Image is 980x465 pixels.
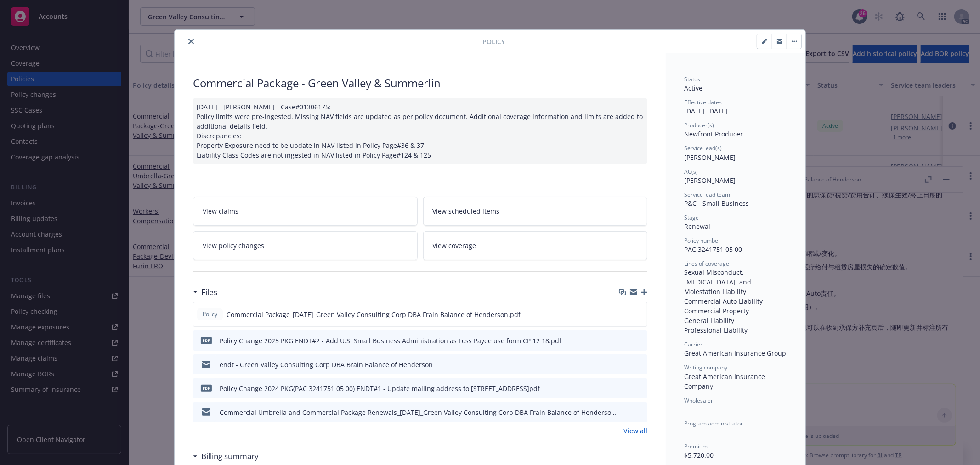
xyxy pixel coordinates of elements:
div: Policy Change 2025 PKG ENDT#2 - Add U.S. Small Business Administration as Loss Payee use form CP ... [220,336,561,346]
div: [DATE] - [DATE] [684,98,787,116]
span: Policy number [684,237,720,244]
span: Great American Insurance Company [684,372,767,391]
span: Policy [482,37,505,46]
span: pdf [201,337,212,344]
span: - [684,405,686,414]
button: preview file [635,408,644,417]
span: Renewal [684,222,710,231]
span: Service lead(s) [684,144,722,152]
div: Billing summary [193,450,259,462]
span: pdf [201,385,212,391]
div: Commercial Property [684,306,787,316]
span: Status [684,75,700,83]
button: preview file [635,360,644,369]
span: Writing company [684,363,727,371]
div: Commercial Package - Green Valley & Summerlin [193,75,647,91]
span: Premium [684,442,708,450]
h3: Files [201,286,217,298]
a: View coverage [423,231,648,260]
h3: Billing summary [201,450,259,462]
span: View scheduled items [433,206,500,216]
button: preview file [635,336,644,346]
span: Great American Insurance Group [684,349,786,357]
div: Sexual Misconduct, [MEDICAL_DATA], and Molestation Liability [684,267,787,296]
button: download file [621,336,628,346]
span: Program administrator [684,420,743,427]
div: Commercial Umbrella and Commercial Package Renewals_[DATE]_Green Valley Consulting Corp DBA Frain... [220,408,617,417]
span: Service lead team [684,191,730,198]
span: AC(s) [684,168,698,176]
span: View claims [203,206,238,216]
button: download file [621,360,628,369]
span: [PERSON_NAME] [684,153,736,162]
span: $5,720.00 [684,451,714,459]
button: download file [620,310,628,319]
span: PAC 3241751 05 00 [684,245,742,254]
div: Professional Liability [684,325,787,335]
button: download file [621,408,628,417]
span: View policy changes [203,241,264,250]
span: View coverage [433,241,476,250]
div: Files [193,286,217,298]
a: View claims [193,197,418,226]
div: [DATE] - [PERSON_NAME] - Case#01306175: Policy limits were pre-ingested. Missing NAV fields are u... [193,98,647,164]
span: - [684,428,686,437]
div: Commercial Auto Liability [684,296,787,306]
span: Policy [201,310,219,318]
div: Policy Change 2024 PKG(PAC 3241751 05 00) ENDT#1 - Update mailing address to [STREET_ADDRESS]pdf [220,384,540,393]
span: Active [684,84,702,92]
span: Lines of coverage [684,260,729,267]
div: General Liability [684,316,787,325]
a: View scheduled items [423,197,648,226]
span: Producer(s) [684,121,714,129]
button: preview file [635,310,643,319]
span: Wholesaler [684,397,713,404]
span: Stage [684,214,699,221]
span: P&C - Small Business [684,199,749,208]
button: close [186,36,197,47]
span: Commercial Package_[DATE]_Green Valley Consulting Corp DBA Frain Balance of Henderson.pdf [227,310,521,319]
button: download file [621,384,628,393]
a: View policy changes [193,231,418,260]
div: endt - Green Valley Consulting Corp DBA Brain Balance of Henderson [220,360,433,369]
span: Effective dates [684,98,722,106]
span: [PERSON_NAME] [684,176,736,185]
a: View all [623,426,647,436]
span: Carrier [684,340,702,348]
span: Newfront Producer [684,130,743,138]
button: preview file [635,384,644,393]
